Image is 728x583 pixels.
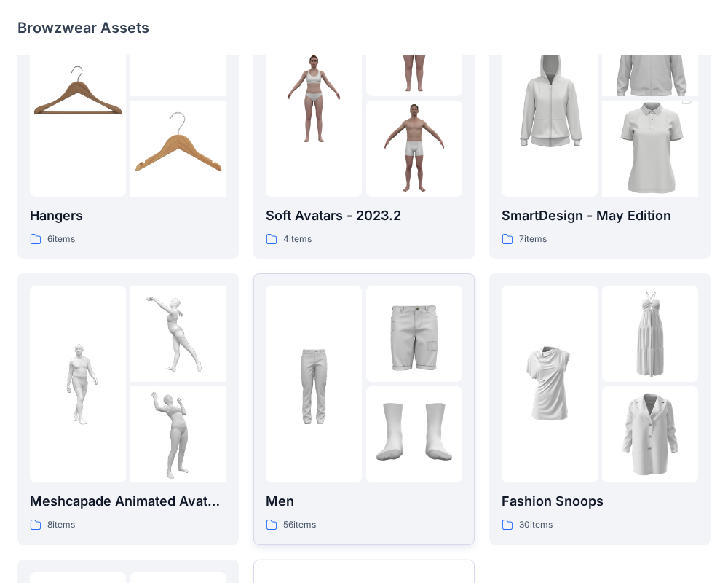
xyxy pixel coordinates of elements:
[130,386,226,482] img: folder 3
[519,232,547,247] p: 7 items
[283,517,316,533] p: 56 items
[266,336,362,432] img: folder 1
[366,286,462,382] img: folder 2
[502,26,598,171] img: folder 1
[519,517,553,533] p: 30 items
[47,232,75,247] p: 6 items
[30,50,126,146] img: folder 1
[366,386,462,482] img: folder 3
[266,491,462,512] p: Men
[283,232,312,247] p: 4 items
[602,77,698,221] img: folder 3
[502,491,698,512] p: Fashion Snoops
[602,386,698,482] img: folder 3
[30,206,226,226] p: Hangers
[253,273,475,545] a: folder 1folder 2folder 3Men56items
[17,273,239,545] a: folder 1folder 2folder 3Meshcapade Animated Avatars8items
[130,286,226,382] img: folder 2
[30,336,126,432] img: folder 1
[366,101,462,197] img: folder 3
[17,17,149,38] p: Browzwear Assets
[266,206,462,226] p: Soft Avatars - 2023.2
[489,273,711,545] a: folder 1folder 2folder 3Fashion Snoops30items
[130,101,226,197] img: folder 3
[502,336,598,432] img: folder 1
[266,50,362,146] img: folder 1
[602,286,698,382] img: folder 2
[502,206,698,226] p: SmartDesign - May Edition
[47,517,75,533] p: 8 items
[30,491,226,512] p: Meshcapade Animated Avatars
